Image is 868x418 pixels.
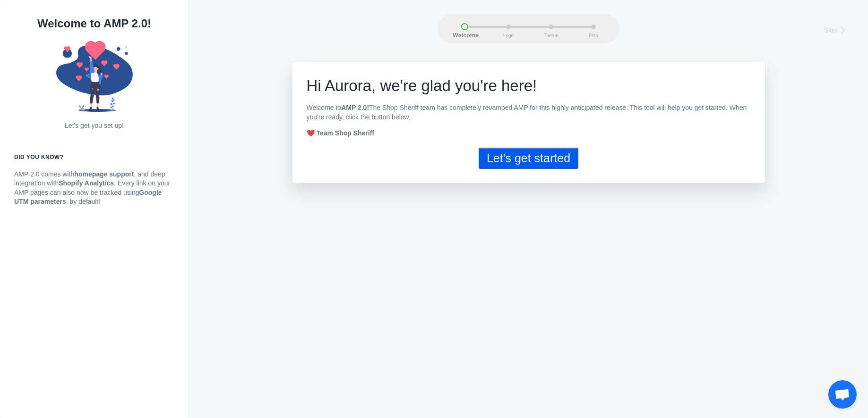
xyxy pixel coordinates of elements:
h6: Did you know? [14,152,174,162]
button: Let's get started [479,148,578,169]
span: Plan [582,33,605,38]
a: Skip [824,23,851,36]
strong: homepage support [74,170,134,178]
p: Welcome to The Shop Sheriff team has completely revamped AMP for this highly anticipated release.... [307,103,751,122]
span: Skip [824,25,837,35]
div: Open chat [828,380,857,409]
strong: ❤️ Team Shop Sheriff [307,129,375,137]
span: Hi Aurora, w [307,77,392,94]
p: Let's get you set up! [14,121,174,131]
span: Theme [539,33,563,38]
span: Welcome [453,33,476,39]
p: AMP 2.0 comes with , and deep integration with . Every link on your AMP pages can also now be tra... [14,170,174,207]
strong: Google UTM parameters [14,189,162,206]
h1: Welcome to AMP 2.0! [14,14,174,33]
h1: e're glad you're here! [307,76,751,95]
b: AMP 2.0! [341,104,369,111]
strong: Shopify Analytics [59,179,114,187]
span: Logo [497,33,520,38]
